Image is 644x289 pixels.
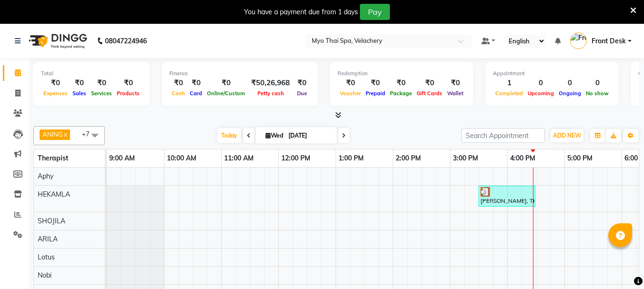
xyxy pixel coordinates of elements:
div: 0 [556,78,583,89]
div: ₹50,26,968 [247,78,294,89]
a: 12:00 PM [279,151,313,165]
a: 11:00 AM [222,151,256,165]
span: Due [295,90,309,97]
div: ₹0 [363,78,388,89]
input: 2025-09-03 [286,129,333,143]
span: HEKAMLA [38,190,70,199]
span: No show [583,90,611,97]
div: 0 [583,78,611,89]
div: ₹0 [70,78,89,89]
span: Expenses [41,90,70,97]
span: Today [217,128,241,143]
span: ARILA [38,235,58,243]
div: Redemption [337,70,466,78]
span: ADD NEW [553,132,581,139]
div: ₹0 [445,78,466,89]
span: Upcoming [525,90,556,97]
span: SHOJILA [38,217,65,225]
span: Sales [70,90,89,97]
a: 10:00 AM [164,151,199,165]
div: ₹0 [169,78,187,89]
span: Nobi [38,271,51,279]
div: ₹0 [388,78,414,89]
span: Therapist [38,154,68,162]
a: x [63,130,67,138]
div: [PERSON_NAME], TK01, 03:30 PM-04:30 PM, Aroma Thai [ 60 Min ] [480,187,534,205]
a: 1:00 PM [336,151,366,165]
a: 4:00 PM [508,151,538,165]
span: Completed [493,90,525,97]
span: Gift Cards [414,90,445,97]
div: You have a payment due from 1 days [244,7,358,17]
span: +7 [82,130,97,138]
b: 08047224946 [105,28,147,54]
button: Pay [360,4,390,20]
div: ₹0 [414,78,445,89]
a: 3:00 PM [450,151,480,165]
span: Front Desk [592,36,626,46]
span: Ongoing [556,90,583,97]
span: Aphy [38,172,53,180]
div: Finance [169,70,310,78]
a: 2:00 PM [393,151,423,165]
span: Prepaid [363,90,388,97]
iframe: chat widget [604,251,634,279]
span: Card [187,90,204,97]
span: Services [89,90,114,97]
div: 1 [493,78,525,89]
span: ANING [42,130,63,138]
span: Cash [169,90,187,97]
span: Online/Custom [204,90,247,97]
img: Front Desk [570,32,587,49]
div: ₹0 [89,78,114,89]
div: 0 [525,78,556,89]
div: Total [41,70,142,78]
img: logo [24,28,90,54]
button: ADD NEW [551,129,583,142]
span: Voucher [337,90,363,97]
span: Wed [263,132,286,139]
span: Package [388,90,414,97]
span: Products [114,90,142,97]
span: Lotus [38,253,55,261]
div: ₹0 [204,78,247,89]
div: Appointment [493,70,611,78]
div: ₹0 [187,78,204,89]
span: Petty cash [255,90,286,97]
div: ₹0 [337,78,363,89]
div: ₹0 [114,78,142,89]
input: Search Appointment [461,128,545,143]
a: 9:00 AM [107,151,137,165]
a: 5:00 PM [565,151,595,165]
span: Wallet [445,90,466,97]
div: ₹0 [294,78,310,89]
div: ₹0 [41,78,70,89]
